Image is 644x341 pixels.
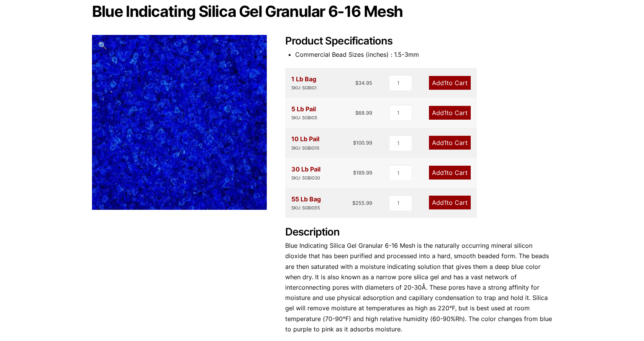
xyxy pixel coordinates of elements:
[353,170,356,176] span: $
[352,200,372,206] bdi: 255.99
[444,79,447,87] span: 1
[291,114,317,122] div: SKU: SGBIG5
[353,140,372,146] bdi: 100.99
[92,35,113,56] a: View full-screen image gallery
[429,76,471,90] a: Add1to Cart
[295,49,552,60] li: Commercial Bead Sizes (inches) : 1.5-3mm
[291,204,321,212] div: SKU: SGBIG55
[92,3,552,20] h1: Blue Indicating Silica Gel Granular 6-16 Mesh
[429,196,471,209] a: Add1to Cart
[352,200,355,206] span: $
[285,226,552,239] h2: Description
[291,164,320,182] div: 30 Lb Pail
[355,80,358,86] span: $
[429,166,471,180] a: Add1to Cart
[355,110,358,116] span: $
[285,241,552,334] p: Blue Indicating Silica Gel Granular 6-16 Mesh is the naturally occurring mineral silicon dioxide ...
[291,134,319,152] div: 10 Lb Pail
[291,145,319,152] div: SKU: SGBIG10
[353,140,356,146] span: $
[291,74,317,92] div: 1 Lb Bag
[291,175,320,182] div: SKU: SGBIG30
[444,199,447,206] span: 1
[429,136,471,150] a: Add1to Cart
[98,41,107,49] span: 🔍
[285,35,552,48] h2: Product Specifications
[444,139,447,147] span: 1
[355,110,372,116] bdi: 68.99
[291,194,321,212] div: 55 Lb Bag
[291,84,317,92] div: SKU: SGBIG1
[429,106,471,120] a: Add1to Cart
[355,80,372,86] bdi: 34.95
[444,109,447,117] span: 1
[444,169,447,176] span: 1
[353,170,372,176] bdi: 189.99
[291,104,317,122] div: 5 Lb Pail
